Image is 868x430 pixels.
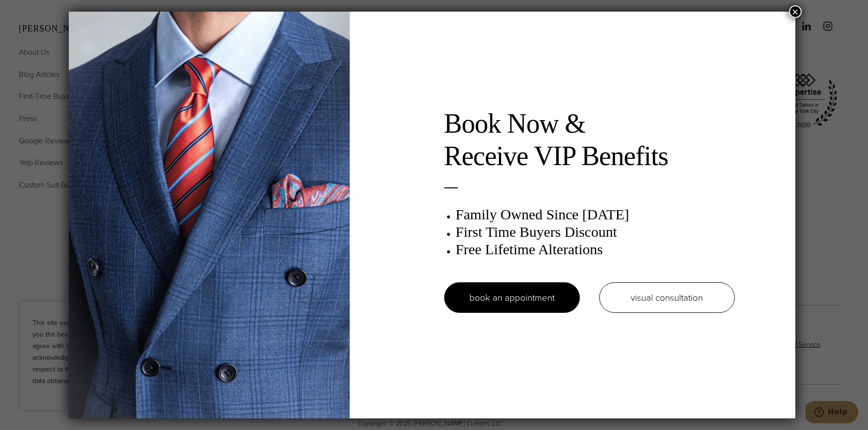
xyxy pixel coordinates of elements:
button: Close [789,5,802,18]
h3: Free Lifetime Alterations [456,241,735,258]
h3: First Time Buyers Discount [456,223,735,241]
a: visual consultation [599,282,735,313]
a: book an appointment [444,282,580,313]
h2: Book Now & Receive VIP Benefits [444,107,735,172]
h3: Family Owned Since [DATE] [456,206,735,223]
span: Help [22,7,42,15]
